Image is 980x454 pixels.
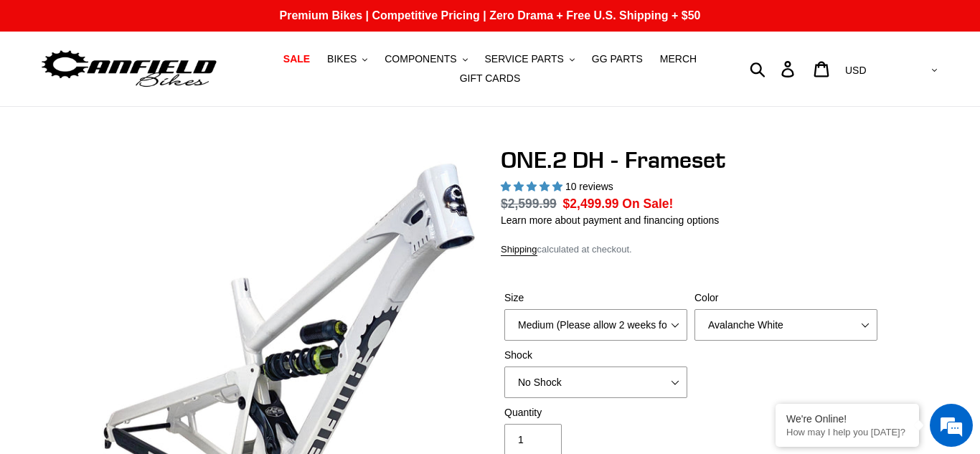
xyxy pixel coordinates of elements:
[276,49,317,69] a: SALE
[622,194,673,213] span: On Sale!
[592,53,643,65] span: GG PARTS
[501,214,719,226] a: Learn more about payment and financing options
[786,413,908,425] div: We're Online!
[377,49,474,69] button: COMPONENTS
[660,53,697,65] span: MERCH
[565,181,613,192] span: 10 reviews
[504,348,687,363] label: Shock
[283,53,310,65] span: SALE
[477,49,581,69] button: SERVICE PARTS
[460,72,521,85] span: GIFT CARDS
[504,290,687,306] label: Size
[563,197,619,211] span: $2,499.99
[504,405,687,420] label: Quantity
[501,242,881,257] div: calculated at checkout.
[327,53,357,65] span: BIKES
[385,53,456,65] span: COMPONENTS
[484,53,563,65] span: SERVICE PARTS
[501,244,537,256] a: Shipping
[453,69,528,88] a: GIFT CARDS
[694,290,877,306] label: Color
[786,427,908,438] p: How may I help you today?
[39,47,219,92] img: Canfield Bikes
[501,181,565,192] span: 5.00 stars
[585,49,650,69] a: GG PARTS
[320,49,374,69] button: BIKES
[501,146,881,174] h1: ONE.2 DH - Frameset
[653,49,704,69] a: MERCH
[501,197,557,211] s: $2,599.99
